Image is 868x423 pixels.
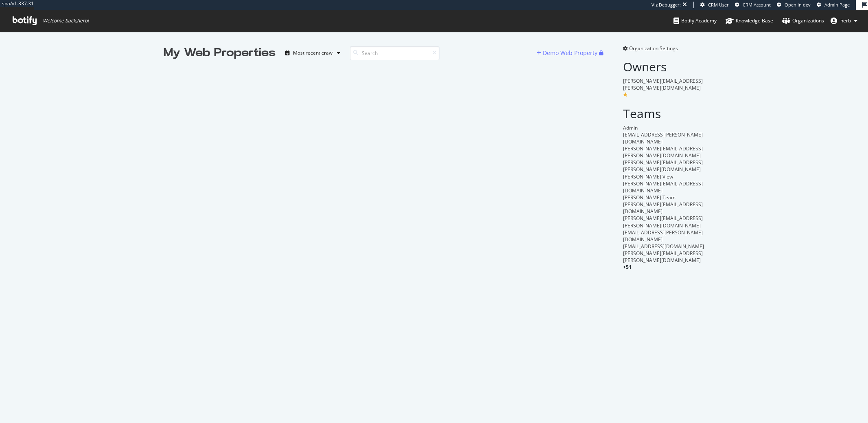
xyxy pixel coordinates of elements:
div: [PERSON_NAME] Team [623,194,705,201]
div: Knowledge Base [726,17,773,25]
h2: Teams [623,107,705,120]
div: Most recent crawl [293,51,334,55]
a: Organizations [782,10,824,32]
input: Search [350,46,439,60]
button: herb [824,14,864,27]
button: Most recent crawl [282,46,343,59]
span: [EMAIL_ADDRESS][DOMAIN_NAME] [623,243,704,250]
div: Admin [623,124,705,131]
span: [PERSON_NAME][EMAIL_ADDRESS][PERSON_NAME][DOMAIN_NAME] [623,77,703,91]
span: Organization Settings [629,45,678,52]
div: My Web Properties [164,45,275,61]
span: [PERSON_NAME][EMAIL_ADDRESS][PERSON_NAME][DOMAIN_NAME] [623,145,703,159]
span: [PERSON_NAME][EMAIL_ADDRESS][DOMAIN_NAME] [623,201,703,215]
span: [PERSON_NAME][EMAIL_ADDRESS][PERSON_NAME][DOMAIN_NAME] [623,215,703,229]
a: Botify Academy [673,10,717,32]
span: [PERSON_NAME][EMAIL_ADDRESS][PERSON_NAME][DOMAIN_NAME] [623,250,703,264]
span: CRM Account [743,2,771,8]
span: [PERSON_NAME][EMAIL_ADDRESS][PERSON_NAME][DOMAIN_NAME] [623,159,703,173]
div: Viz Debugger: [652,2,681,8]
a: Admin Page [817,2,850,8]
a: CRM Account [735,2,771,8]
span: [EMAIL_ADDRESS][PERSON_NAME][DOMAIN_NAME] [623,229,703,243]
h2: Owners [623,60,705,73]
span: Admin Page [824,2,850,8]
span: [EMAIL_ADDRESS][PERSON_NAME][DOMAIN_NAME] [623,131,703,145]
a: CRM User [700,2,729,8]
a: Demo Web Property [537,49,599,56]
span: Open in dev [785,2,811,8]
div: Botify Academy [673,17,717,25]
a: Knowledge Base [726,10,773,32]
span: Welcome back, herb ! [43,18,89,24]
span: CRM User [708,2,729,8]
span: [PERSON_NAME][EMAIL_ADDRESS][DOMAIN_NAME] [623,180,703,194]
span: + 51 [623,264,632,271]
div: [PERSON_NAME] View [623,173,705,180]
a: Open in dev [777,2,811,8]
div: Demo Web Property [543,49,597,57]
button: Demo Web Property [537,46,599,59]
span: herb [840,17,851,24]
div: Organizations [782,17,824,25]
